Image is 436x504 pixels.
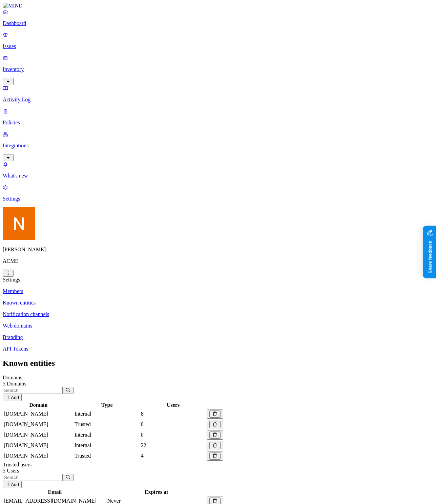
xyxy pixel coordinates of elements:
p: Activity Log [3,97,433,103]
span: Internal [75,432,91,438]
span: [DOMAIN_NAME] [4,421,48,427]
span: Trusted [75,421,91,427]
span: Trusted [75,453,91,459]
img: Nitai Mishary [3,207,35,240]
h2: Known entities [3,359,433,368]
a: Members [3,288,433,294]
a: Web domains [3,323,433,329]
span: [DOMAIN_NAME] [4,432,48,438]
a: Integrations [3,131,433,160]
div: Email [4,489,106,495]
span: [DOMAIN_NAME] [4,453,48,459]
div: Users [141,402,205,408]
p: Settings [3,196,433,202]
a: Policies [3,108,433,126]
div: Domain [4,402,73,408]
span: Internal [75,411,91,417]
a: API Tokens [3,346,433,352]
a: What's new [3,161,433,179]
a: Branding [3,334,433,340]
a: Activity Log [3,85,433,103]
span: 4 [141,453,144,459]
p: ACME [3,258,433,264]
span: Internal [75,442,91,448]
p: Issues [3,43,433,49]
button: Add [3,394,22,401]
a: Dashboard [3,9,433,26]
a: Inventory [3,55,433,84]
a: Issues [3,32,433,49]
p: [PERSON_NAME] [3,247,433,253]
p: Dashboard [3,20,433,26]
a: MIND [3,3,433,9]
a: Notification channels [3,311,433,317]
input: Search [3,387,63,394]
span: 22 [141,442,146,448]
span: 0 [141,421,144,427]
span: [EMAIL_ADDRESS][DOMAIN_NAME] [4,498,97,504]
div: Type [75,402,140,408]
input: Search [3,474,63,481]
a: Known entities [3,300,433,306]
div: Expires at [107,489,206,495]
div: 5 Users [3,468,433,474]
a: Settings [3,184,433,202]
span: [DOMAIN_NAME] [4,442,48,448]
p: Inventory [3,66,433,72]
span: 0 [141,432,144,438]
div: Settings [3,277,433,283]
button: Add [3,481,22,488]
p: Integrations [3,143,433,149]
div: Trusted users [3,462,433,468]
span: [DOMAIN_NAME] [4,411,48,417]
div: Never [107,498,206,504]
p: Policies [3,120,433,126]
p: What's new [3,173,433,179]
div: Domains [3,375,433,381]
img: MIND [3,3,23,9]
div: 5 Domains [3,381,433,387]
span: 8 [141,411,144,417]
